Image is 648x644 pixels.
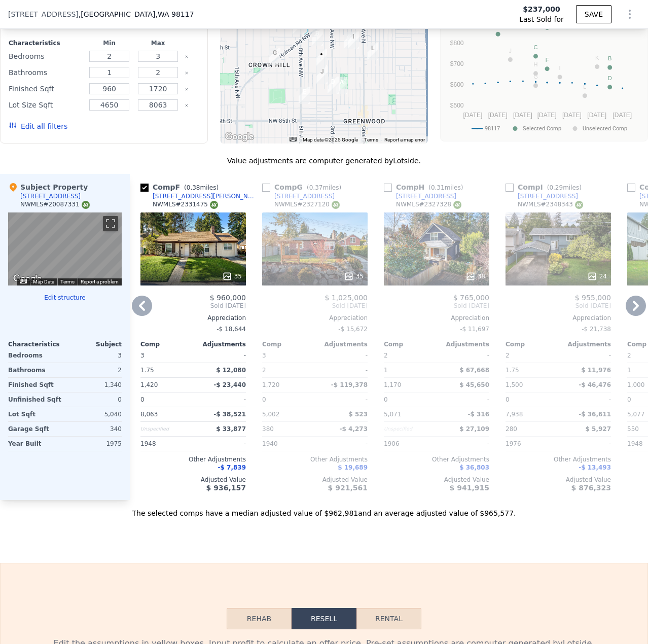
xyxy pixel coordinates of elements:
[140,314,246,322] div: Appreciation
[299,87,310,104] div: 647 NW 88th St
[317,437,368,451] div: -
[262,182,345,192] div: Comp G
[575,201,583,209] img: NWMLS Logo
[9,121,67,131] button: Edit all filters
[180,184,223,191] span: ( miles)
[348,411,368,418] span: $ 523
[533,74,538,80] text: G
[20,192,81,200] div: [STREET_ADDRESS]
[579,381,611,388] span: -$ 46,476
[513,112,532,119] text: [DATE]
[518,192,578,200] div: [STREET_ADDRESS]
[8,407,63,421] div: Lot Sqft
[274,200,340,209] div: NWMLS # 2327120
[450,102,464,109] text: $500
[608,75,612,81] text: D
[290,137,297,141] button: Keyboard shortcuts
[262,192,335,200] a: [STREET_ADDRESS]
[336,77,347,94] div: 8748 2nd Ave NW
[11,272,44,285] a: Open this area in Google Maps (opens a new window)
[506,182,586,192] div: Comp I
[450,40,464,47] text: $800
[9,39,83,47] div: Characteristics
[453,201,461,209] img: NWMLS Logo
[140,422,191,436] div: Unspecified
[546,57,549,63] text: F
[8,348,63,363] div: Bedrooms
[459,367,489,374] span: $ 67,668
[506,314,611,322] div: Appreciation
[153,200,218,209] div: NWMLS # 2331475
[8,212,122,285] div: Street View
[213,381,246,388] span: -$ 23,440
[82,201,90,209] img: NWMLS Logo
[506,352,510,359] span: 2
[65,340,122,348] div: Subject
[627,352,631,359] span: 2
[506,396,510,403] span: 0
[140,192,258,200] a: [STREET_ADDRESS][PERSON_NAME]
[367,43,378,60] div: 9256 Phinney Ave N
[193,340,246,348] div: Adjustments
[332,201,340,209] img: NWMLS Logo
[67,348,122,363] div: 3
[9,98,83,112] div: Lot Size Sqft
[140,476,246,484] div: Adjusted Value
[8,340,65,348] div: Characteristics
[488,112,508,119] text: [DATE]
[465,271,485,281] div: 38
[140,455,246,463] div: Other Adjustments
[549,184,563,191] span: 0.29
[185,87,189,91] button: Clear
[583,84,586,90] text: L
[439,392,489,407] div: -
[506,411,523,418] span: 7,938
[364,137,378,142] a: Terms (opens in new tab)
[485,125,500,132] text: 98117
[459,425,489,433] span: $ 27,109
[579,411,611,418] span: -$ 36,611
[79,9,194,19] span: , [GEOGRAPHIC_DATA]
[103,216,118,231] button: Toggle fullscreen view
[627,396,631,403] span: 0
[210,201,218,209] img: NWMLS Logo
[519,14,564,24] span: Last Sold for
[140,182,223,192] div: Comp F
[627,411,644,418] span: 5,077
[447,12,639,139] svg: A chart.
[262,340,315,348] div: Comp
[262,437,313,451] div: 1940
[140,352,145,359] span: 3
[613,112,632,119] text: [DATE]
[384,381,401,388] span: 1,170
[506,476,611,484] div: Adjusted Value
[185,55,189,59] button: Clear
[195,392,246,407] div: -
[217,326,246,333] span: -$ 18,644
[317,348,368,363] div: -
[262,363,313,377] div: 2
[309,184,323,191] span: 0.37
[424,184,467,191] span: ( miles)
[316,49,327,66] div: 9229 4th Ave NW
[195,437,246,451] div: -
[312,28,323,46] div: 9552 6th Ave NW
[459,464,489,471] span: $ 36,803
[140,411,158,418] span: 8,063
[608,55,611,61] text: B
[384,352,388,359] span: 2
[586,425,611,433] span: $ 5,927
[317,363,368,377] div: -
[384,476,489,484] div: Adjusted Value
[140,437,191,451] div: 1948
[533,44,537,50] text: C
[431,184,445,191] span: 0.31
[581,367,611,374] span: $ 11,976
[467,411,489,418] span: -$ 316
[223,130,256,144] a: Open this area in Google Maps (opens a new window)
[316,66,328,84] div: 9023 4th Ave NW
[506,340,558,348] div: Comp
[303,184,345,191] span: ( miles)
[67,363,122,377] div: 2
[439,437,489,451] div: -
